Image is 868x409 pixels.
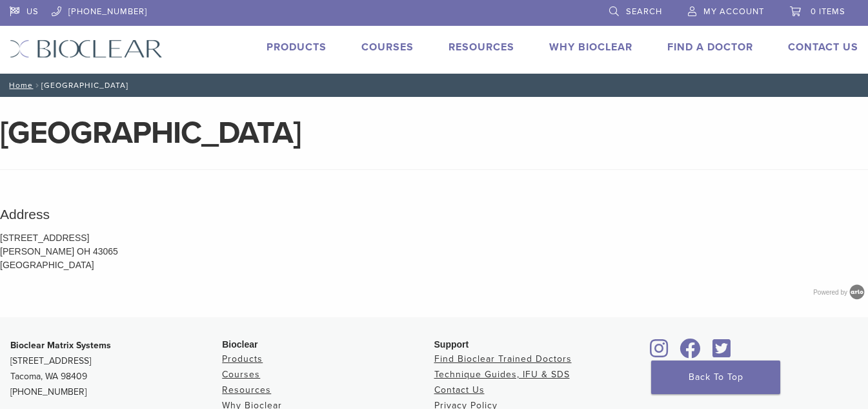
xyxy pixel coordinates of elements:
a: Products [267,41,327,54]
a: Find Bioclear Trained Doctors [434,353,572,364]
span: Bioclear [222,339,257,350]
a: Resources [222,384,271,395]
a: Bioclear [646,346,673,359]
span: My Account [703,6,764,17]
a: Contact Us [788,41,858,54]
a: Home [5,81,33,90]
a: Courses [222,369,260,380]
a: Powered by [813,289,868,296]
a: Bioclear [676,346,705,359]
span: Support [434,339,469,350]
a: Technique Guides, IFU & SDS [434,369,570,380]
span: / [33,82,41,89]
a: Back To Top [651,361,780,394]
a: Bioclear [708,346,735,359]
a: Find A Doctor [667,41,753,54]
a: Courses [361,41,414,54]
a: Why Bioclear [549,41,632,54]
a: Resources [449,41,514,54]
a: Contact Us [434,384,485,395]
span: Search [626,6,662,17]
span: 0 items [811,6,845,17]
strong: Bioclear Matrix Systems [10,340,111,351]
a: Products [222,353,263,364]
p: [STREET_ADDRESS] Tacoma, WA 98409 [PHONE_NUMBER] [10,338,222,400]
img: Arlo training & Event Software [847,282,867,302]
img: Bioclear [10,39,163,58]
